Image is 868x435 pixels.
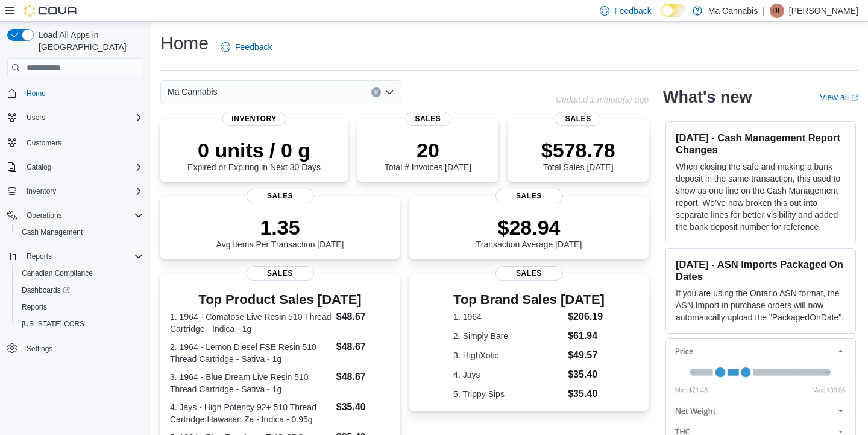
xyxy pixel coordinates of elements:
h2: What's new [663,87,752,107]
a: [US_STATE] CCRS [17,317,89,331]
button: Inventory [2,183,148,200]
span: Catalog [22,160,143,174]
span: Operations [27,211,62,220]
a: Cash Management [17,225,87,240]
span: Users [22,110,143,125]
dt: 2. Simply Bare [453,330,563,342]
input: Dark Mode [661,4,687,17]
span: Users [27,113,45,122]
dt: 4. Jays - High Potency 92+ 510 Thread Cartridge Hawaiian Za - Indica - 0.95g [170,401,332,425]
span: Inventory [222,112,286,126]
button: Cash Management [12,224,148,241]
dd: $35.40 [568,367,605,382]
span: Canadian Compliance [17,266,143,281]
button: Canadian Compliance [12,265,148,282]
button: Settings [2,340,148,357]
h3: [DATE] - ASN Imports Packaged On Dates [676,258,846,282]
dt: 1. 1964 - Comatose Live Resin 510 Thread Cartridge - Indica - 1g [170,311,332,335]
span: Home [27,89,46,98]
p: 1.35 [216,215,344,240]
nav: Complex example [7,80,143,389]
div: Transaction Average [DATE] [476,215,582,249]
dt: 5. Trippy Sips [453,388,563,400]
span: Reports [22,302,47,312]
svg: External link [851,94,858,101]
span: Feedback [614,5,651,17]
a: View allExternal link [820,92,858,102]
span: Inventory [22,184,143,198]
dd: $48.67 [336,310,390,324]
button: Clear input [371,87,381,97]
span: Dashboards [17,283,143,297]
dd: $35.40 [568,387,605,401]
span: Sales [495,266,563,281]
span: Operations [22,208,143,223]
span: Ma Cannabis [168,84,218,99]
button: Reports [2,248,148,265]
p: Updated 1 minute(s) ago [556,95,649,104]
button: Catalog [2,159,148,176]
dd: $49.57 [568,348,605,363]
span: Sales [556,112,601,126]
p: $578.78 [541,138,615,162]
p: Ma Cannabis [708,4,758,18]
span: Reports [27,252,52,261]
span: Feedback [235,41,272,53]
p: 0 units / 0 g [187,138,321,162]
p: $28.94 [476,215,582,240]
div: Total # Invoices [DATE] [385,138,471,172]
a: Customers [22,136,66,150]
button: Customers [2,133,148,151]
span: Reports [22,249,143,264]
button: [US_STATE] CCRS [12,316,148,332]
a: Settings [22,341,57,356]
span: Load All Apps in [GEOGRAPHIC_DATA] [34,29,143,53]
dt: 3. 1964 - Blue Dream Live Resin 510 Thread Cartridge - Sativa - 1g [170,371,332,395]
div: Total Sales [DATE] [541,138,615,172]
div: Expired or Expiring in Next 30 Days [187,138,321,172]
span: Customers [22,135,143,150]
span: Customers [27,138,61,148]
a: Feedback [216,35,277,59]
span: Reports [17,300,143,314]
h1: Home [160,31,209,56]
p: [PERSON_NAME] [789,4,858,18]
span: Cash Management [22,227,83,237]
p: If you are using the Ontario ASN format, the ASN Import in purchase orders will now automatically... [676,287,846,323]
button: Users [22,110,50,125]
div: Dave Lai [770,4,784,18]
span: Catalog [27,162,51,172]
a: Canadian Compliance [17,266,98,281]
img: Cova [24,5,78,17]
span: Dashboards [22,285,70,295]
p: When closing the safe and making a bank deposit in the same transaction, this used to show as one... [676,160,846,233]
span: Sales [495,189,563,203]
span: Dark Mode [661,17,662,17]
span: Sales [247,189,314,203]
p: | [763,4,765,18]
p: 20 [385,138,471,162]
button: Home [2,84,148,102]
span: Canadian Compliance [22,268,93,278]
dd: $48.67 [336,340,390,354]
span: Home [22,86,143,101]
h3: Top Brand Sales [DATE] [453,293,605,307]
h3: Top Product Sales [DATE] [170,293,390,307]
a: Dashboards [17,283,75,297]
a: Reports [17,300,52,314]
span: [US_STATE] CCRS [22,319,84,329]
button: Users [2,109,148,126]
button: Reports [22,249,57,264]
dd: $206.19 [568,310,605,324]
button: Open list of options [385,87,394,97]
span: Sales [247,266,314,281]
button: Operations [22,208,67,223]
span: DL [772,4,781,18]
h3: [DATE] - Cash Management Report Changes [676,132,846,156]
dd: $48.67 [336,370,390,384]
dd: $35.40 [336,400,390,414]
button: Reports [12,299,148,316]
button: Inventory [22,184,61,198]
div: Avg Items Per Transaction [DATE] [216,215,344,249]
button: Catalog [22,160,56,174]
